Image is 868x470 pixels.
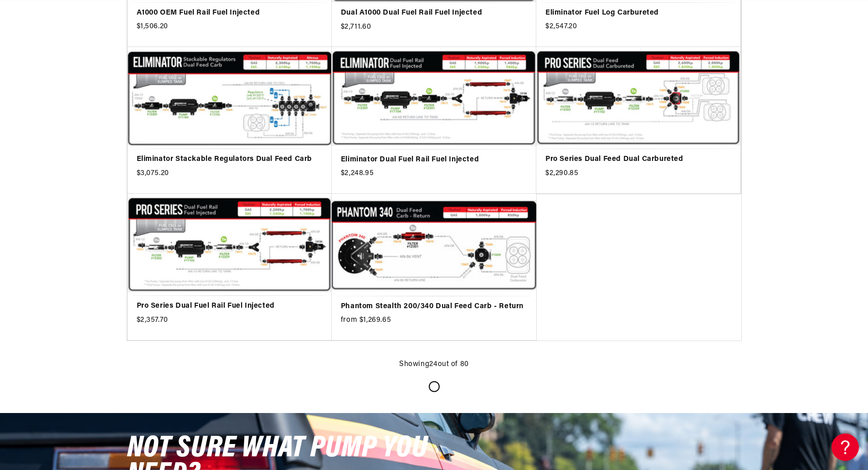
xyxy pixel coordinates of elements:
a: Eliminator Dual Fuel Rail Fuel Injected [341,154,527,166]
span: 24 [429,361,437,368]
p: Showing out of 80 [399,359,469,371]
a: Dual A1000 Dual Fuel Rail Fuel Injected [341,7,527,19]
a: Pro Series Dual Feed Dual Carbureted [545,154,731,165]
a: Pro Series Dual Fuel Rail Fuel Injected [137,300,323,312]
a: Phantom Stealth 200/340 Dual Feed Carb - Return [341,301,527,313]
a: Eliminator Fuel Log Carbureted [545,7,731,19]
a: Eliminator Stackable Regulators Dual Feed Carb [137,154,323,165]
a: A1000 OEM Fuel Rail Fuel Injected [137,7,323,19]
